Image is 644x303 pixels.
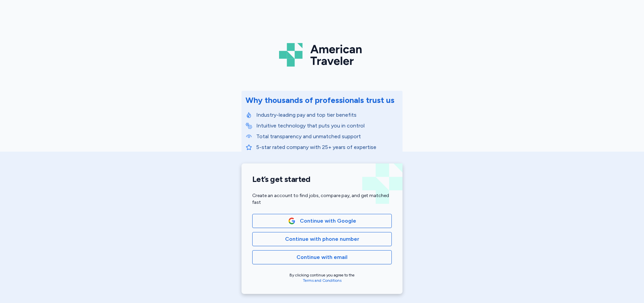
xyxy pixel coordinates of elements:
div: Why thousands of professionals trust us [246,95,394,106]
div: By clicking continue you agree to the [252,272,392,283]
span: Continue with email [297,253,347,261]
a: Terms and Conditions [303,278,341,283]
p: Industry-leading pay and top tier benefits [256,111,398,119]
div: Create an account to find jobs, compare pay, and get matched fast [252,192,392,206]
p: Total transparency and unmatched support [256,132,398,141]
button: Google LogoContinue with Google [252,214,392,228]
button: Continue with phone number [252,232,392,246]
button: Continue with email [252,250,392,264]
span: Continue with Google [300,217,356,225]
h1: Let’s get started [252,174,392,184]
p: Intuitive technology that puts you in control [256,122,398,130]
img: Google Logo [288,217,296,225]
p: 5-star rated company with 25+ years of expertise [256,143,398,151]
span: Continue with phone number [285,235,359,243]
img: Logo [279,40,365,69]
